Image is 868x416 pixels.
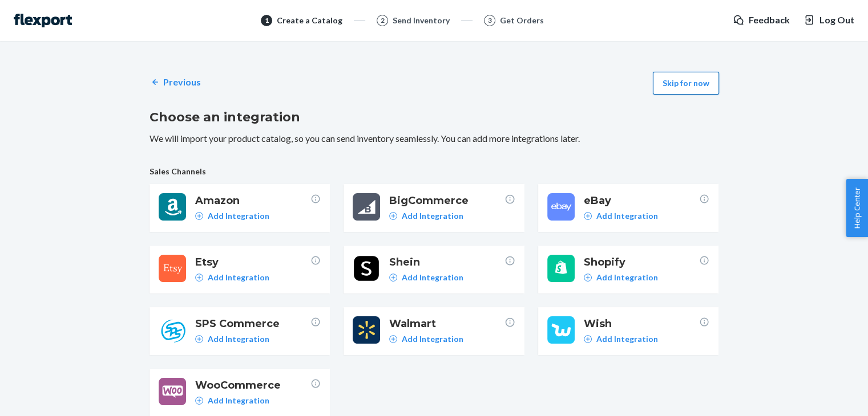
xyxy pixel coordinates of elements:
span: WooCommerce [195,378,310,393]
p: Add Integration [208,333,269,345]
a: Add Integration [389,333,463,345]
span: SPS Commerce [195,316,310,331]
a: Add Integration [584,272,658,283]
p: Add Integration [596,272,658,283]
span: Sales Channels [150,166,719,177]
p: Add Integration [402,333,463,345]
p: Add Integration [596,333,658,345]
span: 3 [488,15,492,25]
span: eBay [584,193,699,208]
a: Add Integration [195,395,269,406]
p: Add Integration [596,210,658,222]
span: Walmart [389,316,504,331]
span: Feedback [749,14,790,27]
p: Add Integration [208,210,269,222]
a: Add Integration [389,210,463,222]
span: Log Out [819,14,854,27]
p: Add Integration [208,395,269,406]
a: Feedback [733,14,790,27]
button: Log Out [804,14,854,27]
a: Previous [150,76,201,89]
button: Skip for now [653,72,719,95]
div: Create a Catalog [277,15,342,26]
span: Shopify [584,255,699,270]
a: Add Integration [195,272,269,283]
p: Previous [163,76,201,89]
p: Add Integration [208,272,269,283]
div: Get Orders [500,15,544,26]
a: Add Integration [195,210,269,222]
a: Add Integration [584,333,658,345]
span: Etsy [195,255,310,270]
img: Flexport logo [14,14,72,27]
span: Amazon [195,193,310,208]
a: Add Integration [195,333,269,345]
div: Send Inventory [393,15,450,26]
span: Shein [389,255,504,270]
span: 1 [265,15,269,25]
span: 2 [381,15,385,25]
h2: Choose an integration [150,108,719,127]
a: Add Integration [584,210,658,222]
p: We will import your product catalog, so you can send inventory seamlessly. You can add more integ... [150,132,719,145]
p: Add Integration [402,210,463,222]
p: Add Integration [402,272,463,283]
a: Add Integration [389,272,463,283]
span: Wish [584,316,699,331]
span: BigCommerce [389,193,504,208]
button: Help Center [846,179,868,237]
